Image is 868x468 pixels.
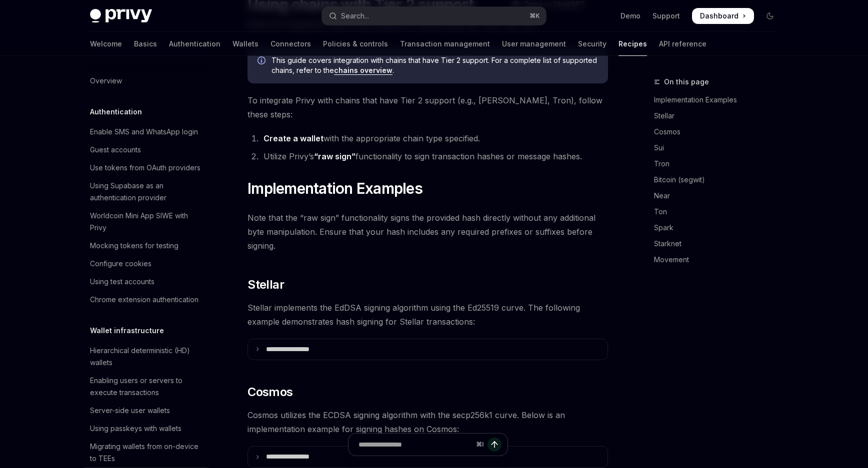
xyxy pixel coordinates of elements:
div: Chrome extension authentication [90,294,198,306]
a: Basics [134,32,157,56]
a: Connectors [270,32,311,56]
h5: Wallet infrastructure [90,325,164,337]
div: Enable SMS and WhatsApp login [90,126,198,138]
div: Server-side user wallets [90,405,170,417]
li: with the appropriate chain type specified. [260,131,608,145]
a: Recipes [618,32,647,56]
a: Cosmos [654,124,786,140]
span: Cosmos utilizes the ECDSA signing algorithm with the secp256k1 curve. Below is an implementation ... [247,408,608,436]
div: Overview [90,75,122,87]
div: Migrating wallets from on-device to TEEs [90,441,204,465]
a: Demo [620,11,640,21]
a: “raw sign” [314,151,355,162]
a: Migrating wallets from on-device to TEEs [82,438,210,468]
span: Implementation Examples [247,179,422,197]
a: User management [502,32,566,56]
div: Mocking tokens for testing [90,240,178,252]
a: Mocking tokens for testing [82,237,210,255]
span: Note that the “raw sign” functionality signs the provided hash directly without any additional by... [247,211,608,253]
div: Use tokens from OAuth providers [90,162,200,174]
a: Movement [654,252,786,268]
button: Send message [487,438,501,452]
a: Enabling users or servers to execute transactions [82,372,210,402]
a: Hierarchical deterministic (HD) wallets [82,342,210,372]
div: Guest accounts [90,144,141,156]
a: Using test accounts [82,273,210,291]
a: Transaction management [400,32,490,56]
a: Ton [654,204,786,220]
span: Stellar implements the EdDSA signing algorithm using the Ed25519 curve. The following example dem... [247,301,608,329]
a: Stellar [654,108,786,124]
div: Worldcoin Mini App SIWE with Privy [90,210,204,234]
a: Dashboard [692,8,754,24]
a: Security [578,32,606,56]
a: API reference [659,32,706,56]
a: Server-side user wallets [82,402,210,420]
a: Wallets [232,32,258,56]
a: Policies & controls [323,32,388,56]
img: dark logo [90,9,152,23]
a: Tron [654,156,786,172]
a: Create a wallet [263,133,323,144]
div: Configure cookies [90,258,151,270]
a: Bitcoin (segwit) [654,172,786,188]
div: Using Supabase as an authentication provider [90,180,204,204]
svg: Info [257,56,267,66]
a: Near [654,188,786,204]
a: Starknet [654,236,786,252]
a: Support [652,11,680,21]
a: Use tokens from OAuth providers [82,159,210,177]
div: Using test accounts [90,276,154,288]
a: Implementation Examples [654,92,786,108]
a: Spark [654,220,786,236]
a: Overview [82,72,210,90]
div: Enabling users or servers to execute transactions [90,375,204,399]
span: On this page [664,76,709,88]
span: Stellar [247,277,284,293]
button: Open search [322,7,546,25]
a: Authentication [169,32,220,56]
input: Ask a question... [358,434,472,456]
div: Hierarchical deterministic (HD) wallets [90,345,204,369]
a: Using Supabase as an authentication provider [82,177,210,207]
a: Enable SMS and WhatsApp login [82,123,210,141]
li: Utilize Privy’s functionality to sign transaction hashes or message hashes. [260,149,608,163]
span: Dashboard [700,11,738,21]
button: Toggle dark mode [762,8,778,24]
span: ⌘ K [529,12,540,20]
span: To integrate Privy with chains that have Tier 2 support (e.g., [PERSON_NAME], Tron), follow these... [247,93,608,121]
a: Guest accounts [82,141,210,159]
h5: Authentication [90,106,142,118]
span: This guide covers integration with chains that have Tier 2 support. For a complete list of suppor... [271,55,598,75]
a: Using passkeys with wallets [82,420,210,438]
span: Cosmos [247,384,292,400]
a: Welcome [90,32,122,56]
a: Configure cookies [82,255,210,273]
a: Worldcoin Mini App SIWE with Privy [82,207,210,237]
a: chains overview [334,66,392,75]
div: Search... [341,10,369,22]
a: Sui [654,140,786,156]
a: Chrome extension authentication [82,291,210,309]
div: Using passkeys with wallets [90,423,181,435]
